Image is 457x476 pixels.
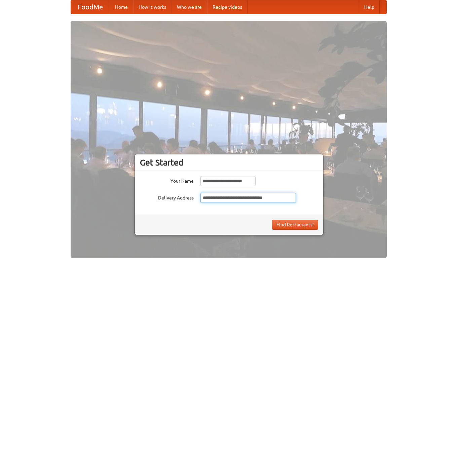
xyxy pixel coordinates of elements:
a: How it works [133,0,172,14]
button: Find Restaurants! [272,220,318,230]
label: Your Name [140,176,194,184]
h3: Get Started [140,157,318,168]
a: Recipe videos [207,0,247,14]
a: Who we are [172,0,207,14]
label: Delivery Address [140,193,194,201]
a: Help [359,0,380,14]
a: FoodMe [71,0,110,14]
a: Home [110,0,133,14]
